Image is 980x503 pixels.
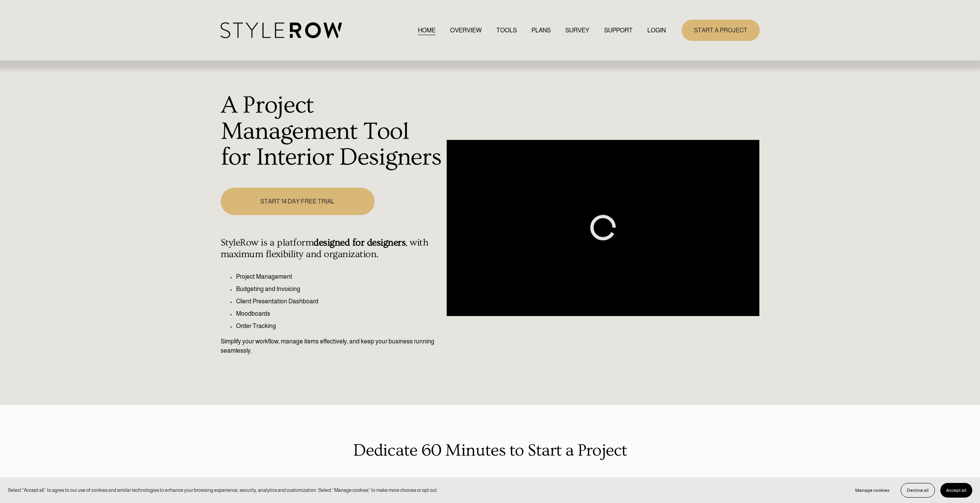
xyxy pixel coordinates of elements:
p: Simplify your workflow, manage items effectively, and keep your business running seamlessly. [221,337,443,355]
a: PLANS [531,25,551,35]
h4: StyleRow is a platform , with maximum flexibility and organization. [221,237,443,260]
p: Client Presentation Dashboard [236,297,443,306]
img: StyleRow [221,22,342,38]
p: Select “Accept all” to agree to our use of cookies and similar technologies to enhance your brows... [8,486,438,494]
a: START 14 DAY FREE TRIAL [221,188,375,215]
a: SURVEY [565,25,589,35]
p: Project Management [236,272,443,281]
button: Accept all [940,483,972,498]
strong: designed for designers [313,237,405,248]
button: Manage cookies [849,483,895,498]
span: Manage cookies [855,488,890,493]
a: TOOLS [496,25,517,35]
button: Decline all [901,483,935,498]
a: START A PROJECT [682,20,760,41]
span: SUPPORT [604,26,633,35]
span: Accept all [946,488,967,493]
p: Order Tracking [236,321,443,331]
p: Dedicate 60 Minutes to Start a Project [221,437,760,463]
h1: A Project Management Tool for Interior Designers [221,93,443,171]
span: Decline all [907,488,929,493]
a: LOGIN [647,25,666,35]
p: Moodboards [236,309,443,318]
p: Budgeting and Invoicing [236,284,443,294]
a: OVERVIEW [450,25,482,35]
a: HOME [418,25,436,35]
a: folder dropdown [604,25,633,35]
